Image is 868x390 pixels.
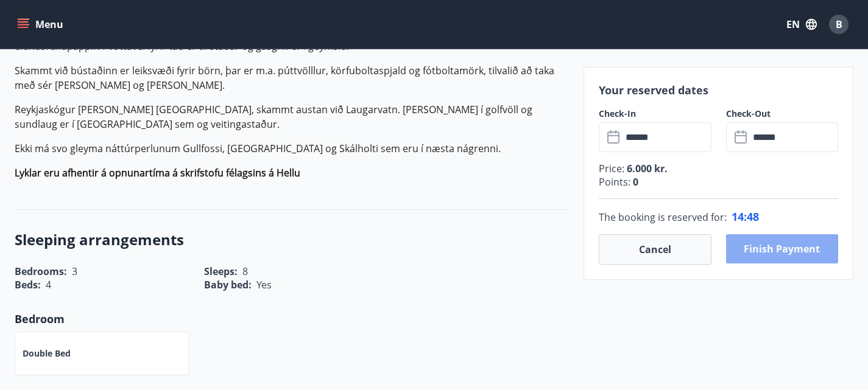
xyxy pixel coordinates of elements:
span: 14 : [732,209,747,224]
span: B [836,18,842,31]
p: Points : [599,175,838,189]
span: Baby bed : [204,278,252,291]
span: Yes [256,278,272,291]
p: Price : [599,162,838,175]
span: The booking is reserved for : [599,210,727,225]
p: Bedroom [15,311,569,327]
button: EN [782,13,822,35]
span: 48 [747,209,759,224]
h3: Sleeping arrangements [15,229,569,250]
p: Ekki má svo gleyma náttúrperlunum Gullfossi, [GEOGRAPHIC_DATA] og Skálholti sem eru í næsta nágre... [15,141,569,156]
button: Cancel [599,234,711,265]
button: B [824,10,853,39]
span: 6.000 kr. [624,162,668,175]
label: Check-In [599,108,711,120]
p: Double bed [23,347,71,360]
p: Your reserved dates [599,82,838,98]
p: Reykjaskógur [PERSON_NAME] [GEOGRAPHIC_DATA], skammt austan við Laugarvatn. [PERSON_NAME] í golfv... [15,102,569,131]
span: 0 [630,175,638,189]
p: Skammt við bústaðinn er leiksvæði fyrir börn, þar er m.a. púttvölllur, körfuboltaspjald og fótbol... [15,63,569,92]
button: menu [15,13,68,35]
label: Check-Out [726,108,839,120]
button: Finish payment [726,234,839,263]
span: Beds : [15,278,41,291]
strong: Lyklar eru afhentir á opnunartíma á skrifstofu félagsins á Hellu [15,166,300,179]
span: 4 [46,278,51,291]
